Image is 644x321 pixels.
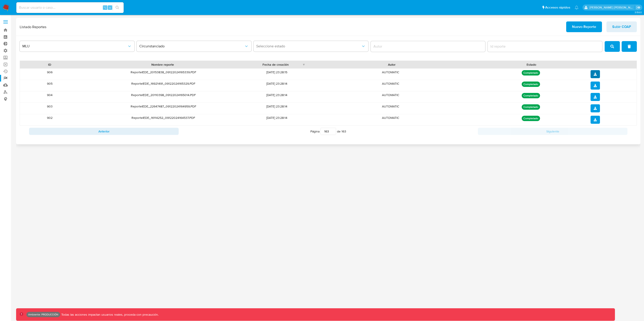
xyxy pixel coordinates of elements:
span: s [109,5,111,10]
span: Accesos rápidos [545,5,570,10]
input: Buscar usuario o caso... [16,5,124,10]
a: Notificaciones [575,6,578,9]
p: Ambiente: PRODUCCIÓN [28,314,58,315]
p: leidy.martinez@mercadolibre.com.co [589,5,635,10]
a: Salir [636,5,641,10]
button: search-icon [113,4,122,11]
p: Todas las acciones impactan usuarios reales, proceda con precaución. [60,313,159,317]
span: ⌥ [103,5,107,10]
